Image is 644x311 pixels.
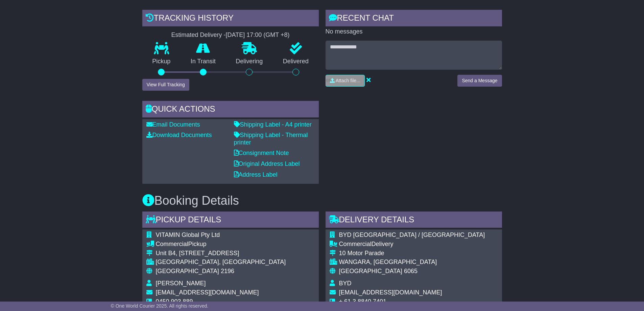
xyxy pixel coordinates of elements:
span: BYD [339,280,352,287]
div: RECENT CHAT [326,10,502,28]
div: [DATE] 17:00 (GMT +8) [226,31,290,39]
a: Email Documents [146,121,200,128]
a: Original Address Label [234,160,300,167]
p: Delivering [226,58,273,65]
h3: Booking Details [142,194,502,207]
a: Consignment Note [234,150,289,156]
span: [EMAIL_ADDRESS][DOMAIN_NAME] [339,289,442,296]
span: 6065 [404,268,418,274]
span: Commercial [156,241,188,247]
span: Commercial [339,241,372,247]
span: [PERSON_NAME] [156,280,206,287]
div: Unit B4, [STREET_ADDRESS] [156,250,286,257]
div: 10 Motor Parade [339,250,485,257]
div: WANGARA, [GEOGRAPHIC_DATA] [339,259,485,266]
span: VITAMIN Global Pty Ltd [156,231,220,238]
div: Pickup Details [142,212,319,230]
span: 0450 903 889 [156,298,193,305]
p: In Transit [181,58,226,65]
div: Pickup [156,241,286,248]
span: + 61 3 8840 7401 [339,298,387,305]
button: Send a Message [457,75,502,87]
div: Quick Actions [142,101,319,119]
div: Estimated Delivery - [142,31,319,39]
span: [GEOGRAPHIC_DATA] [339,268,402,274]
p: Pickup [142,58,181,65]
p: No messages [326,28,502,36]
button: View Full Tracking [142,79,189,91]
a: Shipping Label - A4 printer [234,121,312,128]
span: [EMAIL_ADDRESS][DOMAIN_NAME] [156,289,259,296]
span: © One World Courier 2025. All rights reserved. [111,303,209,309]
a: Download Documents [146,132,212,138]
span: [GEOGRAPHIC_DATA] [156,268,219,274]
span: BYD [GEOGRAPHIC_DATA] / [GEOGRAPHIC_DATA] [339,231,485,238]
div: Delivery Details [326,212,502,230]
p: Delivered [273,58,319,65]
div: Tracking history [142,10,319,28]
span: 2196 [221,268,234,274]
div: Delivery [339,241,485,248]
a: Address Label [234,171,278,178]
a: Shipping Label - Thermal printer [234,132,308,146]
div: [GEOGRAPHIC_DATA], [GEOGRAPHIC_DATA] [156,259,286,266]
